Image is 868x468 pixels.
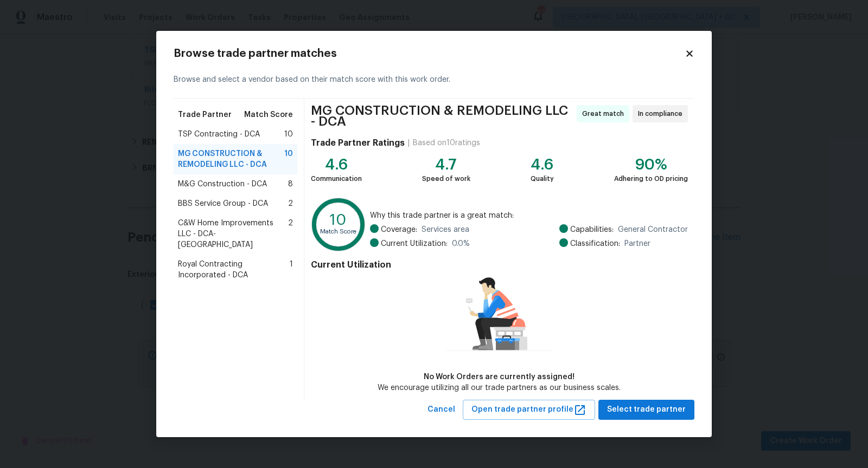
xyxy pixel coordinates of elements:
div: Based on 10 ratings [413,138,480,148]
div: | [405,138,413,148]
span: MG CONSTRUCTION & REMODELING LLC - DCA [178,148,284,170]
span: In compliance [638,108,687,119]
span: 8 [288,179,293,190]
span: Trade Partner [178,109,232,120]
div: Communication [311,173,362,184]
span: Why this trade partner is a great match: [370,210,688,221]
button: Open trade partner profile [463,400,595,420]
span: TSP Contracting - DCA [178,129,260,140]
div: Quality [531,173,554,184]
button: Cancel [423,400,459,420]
div: Browse and select a vendor based on their match score with this work order. [174,61,694,99]
span: 10 [284,148,293,170]
div: 4.7 [422,159,470,170]
div: 90% [614,159,688,170]
span: Great match [582,108,628,119]
span: Classification: [570,238,620,249]
h2: Browse trade partner matches [174,48,685,59]
div: We encourage utilizing all our trade partners as our business scales. [378,382,621,393]
text: Match Score [320,229,356,235]
span: MG CONSTRUCTION & REMODELING LLC - DCA [311,105,573,127]
h4: Trade Partner Ratings [311,138,405,148]
span: BBS Service Group - DCA [178,198,268,209]
span: Services area [422,224,469,235]
span: 2 [288,218,293,250]
button: Select trade partner [598,400,694,420]
span: Cancel [427,403,455,417]
span: Coverage: [381,224,417,235]
span: Capabilities: [570,224,614,235]
div: 4.6 [531,159,554,170]
span: 10 [284,129,293,140]
span: Partner [624,238,650,249]
span: Select trade partner [607,403,686,417]
div: Speed of work [422,173,470,184]
span: 1 [290,259,293,281]
span: Royal Contracting Incorporated - DCA [178,259,290,281]
span: Current Utilization: [381,238,448,249]
span: Match Score [244,109,293,120]
h4: Current Utilization [311,259,688,270]
span: 2 [288,198,293,209]
div: No Work Orders are currently assigned! [378,372,621,382]
div: Adhering to OD pricing [614,173,688,184]
span: M&G Construction - DCA [178,179,267,190]
text: 10 [330,212,347,227]
span: C&W Home Improvements LLC - DCA-[GEOGRAPHIC_DATA] [178,218,288,250]
span: General Contractor [618,224,688,235]
div: 4.6 [311,159,362,170]
span: 0.0 % [452,238,470,249]
span: Open trade partner profile [471,403,586,417]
